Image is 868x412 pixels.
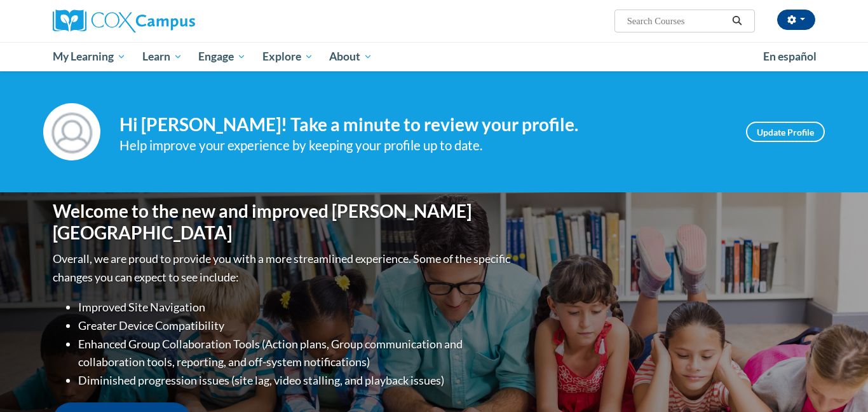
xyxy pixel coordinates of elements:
[53,49,126,64] span: My Learning
[777,10,815,30] button: Account Settings
[44,42,134,71] a: My Learning
[728,13,747,29] button: Search
[254,42,322,71] a: Explore
[746,122,825,142] a: Update Profile
[78,298,513,316] li: Improved Site Navigation
[329,49,372,64] span: About
[53,10,294,32] a: Cox Campus
[53,201,513,243] h1: Welcome to the new and improved [PERSON_NAME][GEOGRAPHIC_DATA]
[322,42,381,71] a: About
[262,49,313,64] span: Explore
[626,13,728,29] input: Search Courses
[198,49,246,64] span: Engage
[78,335,513,372] li: Enhanced Group Collaboration Tools (Action plans, Group communication and collaboration tools, re...
[78,371,513,390] li: Diminished progression issues (site lag, video stalling, and playback issues)
[53,250,513,287] p: Overall, we are proud to provide you with a more streamlined experience. Some of the specific cha...
[755,43,825,70] a: En español
[190,42,254,71] a: Engage
[34,42,834,71] div: Main menu
[119,135,727,156] div: Help improve your experience by keeping your profile up to date.
[142,49,182,64] span: Learn
[53,10,195,32] img: Cox Campus
[119,114,727,136] h4: Hi [PERSON_NAME]! Take a minute to review your profile.
[134,42,191,71] a: Learn
[78,316,513,335] li: Greater Device Compatibility
[763,50,817,63] span: En español
[43,103,100,160] img: Profile Image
